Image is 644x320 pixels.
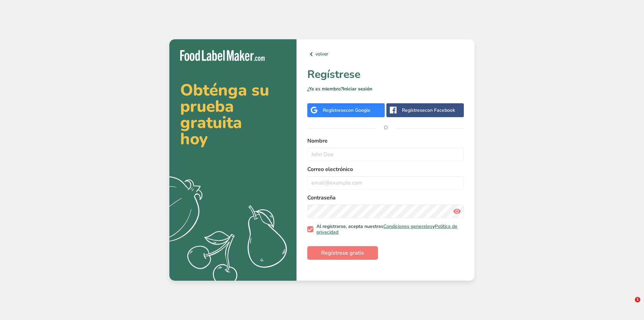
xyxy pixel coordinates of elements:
iframe: Intercom live chat [621,297,637,313]
a: Política de privacidad [316,223,457,236]
span: 1 [635,297,640,302]
div: Regístrese [323,107,371,114]
img: Food Label Maker [180,50,265,61]
input: John Doe [307,148,464,161]
span: Regístrese gratis [321,249,364,257]
h2: Obténga su prueba gratuita hoy [180,82,286,147]
div: Regístrese [402,107,455,114]
a: Iniciar sesión [343,86,372,92]
span: con Google [346,107,371,113]
a: volver [307,50,464,58]
span: Al registrarse, acepta nuestras y [313,223,461,235]
p: ¿Ya es miembro? [307,85,464,92]
label: Nombre [307,137,464,145]
label: Contraseña [307,194,464,202]
input: email@example.com [307,176,464,190]
button: Regístrese gratis [307,246,378,260]
iframe: Intercom notifications mensaje [509,254,644,302]
span: O [376,118,396,138]
span: con Facebook [425,107,455,113]
h1: Regístrese [307,66,464,83]
label: Correo electrónico [307,165,464,173]
a: Condiciones generales [383,223,432,230]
